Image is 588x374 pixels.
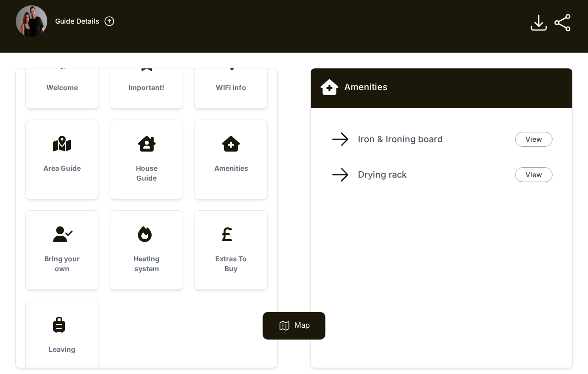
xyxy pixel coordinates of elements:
[41,163,83,173] h3: Area Guide
[110,211,183,289] a: Heating system
[126,83,167,93] h3: Important!
[195,120,267,189] a: Amenities
[515,132,553,147] a: View
[515,167,553,182] a: View
[110,39,183,108] a: Important!
[126,254,167,274] h3: Heating system
[294,320,310,332] p: Map
[41,344,83,354] h3: Leaving
[195,211,267,289] a: Extras To Buy
[195,39,267,108] a: WIFI info
[55,16,99,26] h3: Guide Details
[41,254,83,274] h3: Bring your own
[358,132,507,146] p: Iron & Ironing board
[26,301,98,370] a: Leaving
[26,211,98,289] a: Bring your own
[16,5,47,37] img: fyg012wjad9tg46yi4q0sdrdjd51
[210,254,252,274] h3: Extras To Buy
[41,83,83,93] h3: Welcome
[26,120,98,189] a: Area Guide
[344,80,388,94] h2: Amenities
[55,15,115,27] a: Guide Details
[110,120,183,199] a: House Guide
[358,168,507,182] p: Drying rack
[210,163,252,173] h3: Amenities
[126,163,167,183] h3: House Guide
[210,83,252,93] h3: WIFI info
[26,39,98,108] a: Welcome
